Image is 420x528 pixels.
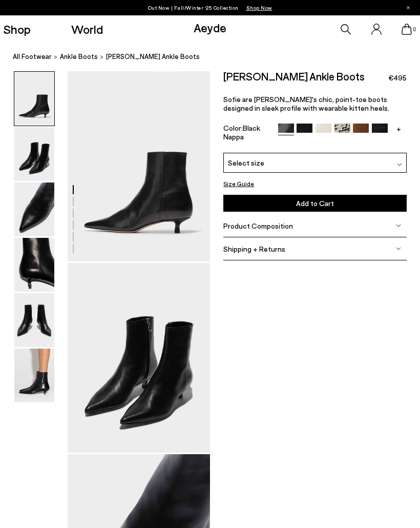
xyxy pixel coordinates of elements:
a: 0 [402,24,412,35]
span: Add to Cart [296,199,334,208]
p: Out Now | Fall/Winter ‘25 Collection [148,3,272,13]
nav: breadcrumb [13,43,420,71]
img: svg%3E [396,246,401,251]
div: Color: [223,124,272,141]
span: Sofie are [PERSON_NAME]'s chic, point-toe boots designed in sleek profile with wearable kitten he... [223,95,389,112]
a: ankle boots [60,51,98,62]
span: Black Nappa [223,124,260,141]
span: Shipping + Returns [223,245,285,253]
a: All Footwear [13,51,52,62]
span: ankle boots [60,52,98,60]
img: Sofie Leather Ankle Boots - Image 6 [14,349,54,402]
a: + [391,124,407,133]
span: 0 [412,27,417,32]
img: Sofie Leather Ankle Boots - Image 4 [14,238,54,292]
button: Add to Cart [223,195,407,212]
span: Product Composition [223,221,293,230]
span: €495 [388,73,407,83]
span: Navigate to /collections/new-in [246,5,272,11]
a: World [71,23,103,35]
img: Sofie Leather Ankle Boots - Image 5 [14,293,54,347]
button: Size Guide [223,178,254,189]
h2: [PERSON_NAME] Ankle Boots [223,71,365,82]
img: svg%3E [396,223,401,228]
span: [PERSON_NAME] Ankle Boots [106,51,200,62]
img: Sofie Leather Ankle Boots - Image 3 [14,182,54,236]
img: svg%3E [397,162,402,167]
a: Shop [3,23,31,35]
img: Sofie Leather Ankle Boots - Image 2 [14,127,54,181]
a: Aeyde [194,20,226,35]
img: Sofie Leather Ankle Boots - Image 1 [14,72,54,126]
span: Select size [228,157,264,168]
